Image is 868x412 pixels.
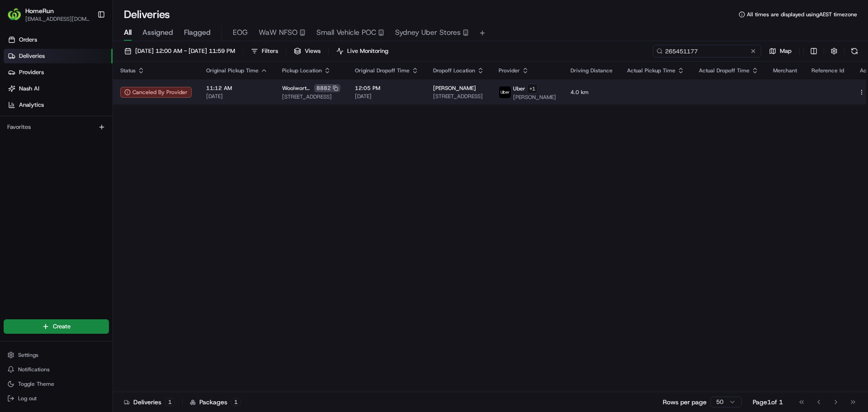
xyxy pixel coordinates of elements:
[571,67,613,74] span: Driving Distance
[18,380,54,388] span: Toggle Theme
[18,395,37,402] span: Log out
[19,36,37,44] span: Orders
[663,398,707,407] p: Rows per page
[25,15,90,23] button: [EMAIL_ADDRESS][DOMAIN_NAME]
[19,68,44,76] span: Providers
[18,351,38,359] span: Settings
[316,27,376,38] span: Small Vehicle POC
[4,4,94,25] button: HomeRunHomeRun[EMAIL_ADDRESS][DOMAIN_NAME]
[527,84,538,94] button: +1
[4,33,113,47] a: Orders
[25,6,54,15] button: HomeRun
[355,85,419,92] span: 12:05 PM
[124,27,132,38] span: All
[18,366,50,373] span: Notifications
[262,47,278,55] span: Filters
[120,67,136,74] span: Status
[4,98,113,112] a: Analytics
[120,45,239,57] button: [DATE] 12:00 AM - [DATE] 11:59 PM
[124,7,170,22] h1: Deliveries
[206,67,259,74] span: Original Pickup Time
[765,45,796,57] button: Map
[165,398,175,406] div: 1
[19,101,44,109] span: Analytics
[290,45,325,57] button: Views
[332,45,392,57] button: Live Monitoring
[811,67,844,74] span: Reference Id
[513,85,525,92] span: Uber
[4,65,113,80] a: Providers
[135,47,235,55] span: [DATE] 12:00 AM - [DATE] 11:59 PM
[395,27,461,38] span: Sydney Uber Stores
[4,319,109,334] button: Create
[231,398,241,406] div: 1
[19,52,45,60] span: Deliveries
[124,398,175,407] div: Deliveries
[780,47,792,55] span: Map
[314,84,340,92] div: 8882
[259,27,297,38] span: WaW NFSO
[4,349,109,361] button: Settings
[355,93,419,100] span: [DATE]
[4,363,109,376] button: Notifications
[190,398,241,407] div: Packages
[747,11,857,18] span: All times are displayed using AEST timezone
[4,81,113,96] a: Nash AI
[184,27,211,38] span: Flagged
[19,85,39,93] span: Nash AI
[305,47,321,55] span: Views
[433,67,475,74] span: Dropoff Location
[627,67,675,74] span: Actual Pickup Time
[233,27,248,38] span: EOG
[653,45,761,57] input: Type to search
[7,7,22,22] img: HomeRun
[4,120,109,134] div: Favorites
[142,27,173,38] span: Assigned
[53,322,71,331] span: Create
[499,86,511,98] img: uber-new-logo.jpeg
[355,67,410,74] span: Original Dropoff Time
[4,49,113,63] a: Deliveries
[282,67,322,74] span: Pickup Location
[433,93,484,100] span: [STREET_ADDRESS]
[347,47,388,55] span: Live Monitoring
[513,94,556,101] span: [PERSON_NAME]
[206,85,268,92] span: 11:12 AM
[4,378,109,390] button: Toggle Theme
[282,85,312,92] span: Woolworths Caringbah CFC (CDOS)
[499,67,520,74] span: Provider
[206,93,268,100] span: [DATE]
[571,89,613,96] span: 4.0 km
[4,392,109,405] button: Log out
[120,87,192,98] button: Canceled By Provider
[699,67,750,74] span: Actual Dropoff Time
[848,45,861,57] button: Refresh
[247,45,282,57] button: Filters
[282,93,340,100] span: [STREET_ADDRESS]
[753,398,783,407] div: Page 1 of 1
[773,67,797,74] span: Merchant
[433,85,476,92] span: [PERSON_NAME]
